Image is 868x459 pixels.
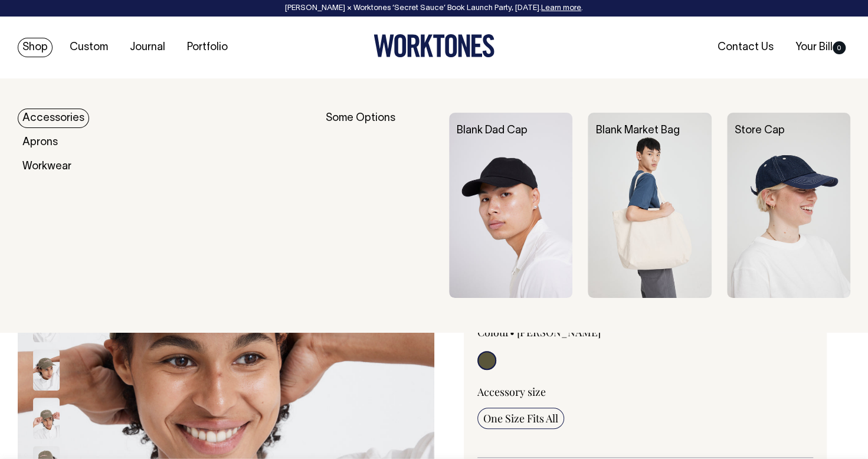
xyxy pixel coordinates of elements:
[483,411,558,425] span: One Size Fits All
[449,113,572,298] img: Blank Dad Cap
[182,38,232,57] a: Portfolio
[727,113,850,298] img: Store Cap
[477,408,564,429] input: One Size Fits All
[457,126,528,136] a: Blank Dad Cap
[541,5,581,12] a: Learn more
[595,126,679,136] a: Blank Market Bag
[33,398,60,439] img: moss
[791,38,850,57] a: Your Bill0
[713,38,778,57] a: Contact Us
[65,38,113,57] a: Custom
[735,126,785,136] a: Store Cap
[326,113,434,298] div: Some Options
[477,385,814,399] div: Accessory size
[833,41,846,54] span: 0
[18,38,53,57] a: Shop
[33,349,60,391] img: Mortadella 2.0 Cap
[18,157,76,176] a: Workwear
[125,38,170,57] a: Journal
[18,109,89,128] a: Accessories
[18,133,63,152] a: Aprons
[12,4,856,12] div: [PERSON_NAME] × Worktones ‘Secret Sauce’ Book Launch Party, [DATE]. .
[588,113,711,298] img: Blank Market Bag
